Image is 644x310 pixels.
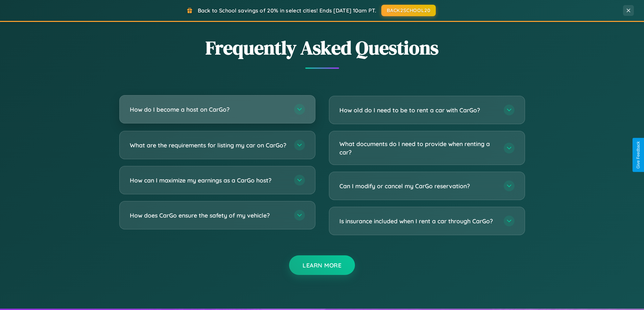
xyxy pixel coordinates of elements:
[130,141,287,149] h3: What are the requirements for listing my car on CarGo?
[198,7,376,14] span: Back to School savings of 20% in select cities! Ends [DATE] 10am PT.
[339,106,497,114] h3: How old do I need to be to rent a car with CarGo?
[130,211,287,220] h3: How does CarGo ensure the safety of my vehicle?
[130,105,287,114] h3: How do I become a host on CarGo?
[339,217,497,225] h3: Is insurance included when I rent a car through CarGo?
[636,141,641,169] div: Give Feedback
[289,255,355,275] button: Learn More
[130,176,287,185] h3: How can I maximize my earnings as a CarGo host?
[339,140,497,156] h3: What documents do I need to provide when renting a car?
[339,182,497,190] h3: Can I modify or cancel my CarGo reservation?
[381,5,436,16] button: BACK2SCHOOL20
[119,35,525,61] h2: Frequently Asked Questions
